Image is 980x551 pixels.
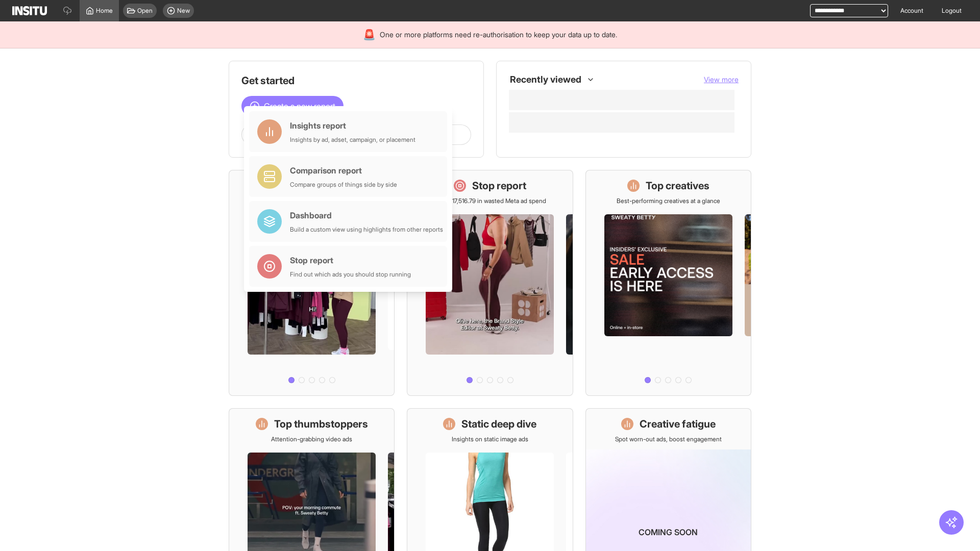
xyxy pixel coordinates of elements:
span: New [177,7,190,15]
div: Stop report [290,254,411,266]
div: Compare groups of things side by side [290,181,397,189]
span: One or more platforms need re-authorisation to keep your data up to date. [380,30,617,40]
span: Home [96,7,113,15]
div: Build a custom view using highlights from other reports [290,226,443,234]
h1: Top thumbstoppers [274,417,368,431]
h1: Get started [241,73,471,88]
div: Find out which ads you should stop running [290,270,411,279]
span: Create a new report [264,100,335,112]
span: View more [704,75,739,84]
span: Open [137,7,153,15]
div: Comparison report [290,164,397,177]
button: View more [704,74,739,85]
div: Dashboard [290,209,443,221]
div: Insights report [290,119,415,132]
p: Best-performing creatives at a glance [617,197,720,205]
h1: Top creatives [646,179,709,193]
a: What's live nowSee all active ads instantly [229,170,395,396]
h1: Stop report [472,179,526,193]
h1: Static deep dive [461,417,536,431]
a: Stop reportSave £17,516.79 in wasted Meta ad spend [407,170,573,396]
div: 🚨 [363,28,376,42]
a: Top creativesBest-performing creatives at a glance [585,170,751,396]
img: Logo [12,6,47,15]
div: Insights by ad, adset, campaign, or placement [290,136,415,144]
p: Save £17,516.79 in wasted Meta ad spend [434,197,546,205]
p: Attention-grabbing video ads [271,435,352,443]
button: Create a new report [241,96,344,116]
p: Insights on static image ads [452,435,528,443]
